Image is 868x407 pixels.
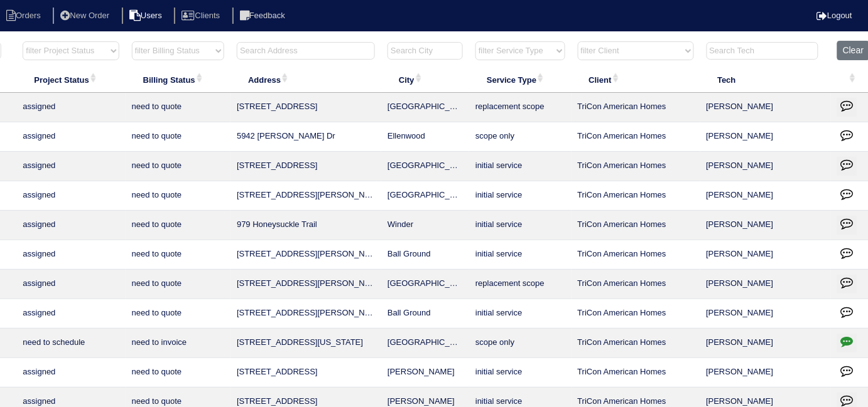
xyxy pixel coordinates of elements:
td: assigned [16,93,125,122]
td: initial service [469,358,571,388]
td: [STREET_ADDRESS] [231,93,381,122]
td: [GEOGRAPHIC_DATA] [381,329,469,358]
td: [GEOGRAPHIC_DATA] [381,93,469,122]
td: [PERSON_NAME] [700,181,832,211]
td: replacement scope [469,93,571,122]
input: Search Address [237,42,375,60]
li: New Order [53,8,119,24]
td: TriCon American Homes [572,240,700,270]
th: Service Type: activate to sort column ascending [469,66,571,93]
li: Feedback [232,8,295,24]
a: Clients [174,11,230,20]
td: [STREET_ADDRESS][PERSON_NAME] [231,270,381,299]
td: need to quote [126,299,231,329]
td: assigned [16,211,125,240]
th: Billing Status: activate to sort column ascending [126,66,231,93]
td: need to quote [126,270,231,299]
td: TriCon American Homes [572,93,700,122]
td: TriCon American Homes [572,152,700,181]
td: [PERSON_NAME] [700,240,832,270]
td: [PERSON_NAME] [700,152,832,181]
td: scope only [469,329,571,358]
a: Logout [816,11,852,20]
td: assigned [16,122,125,152]
td: [STREET_ADDRESS][PERSON_NAME] [231,299,381,329]
td: [PERSON_NAME] [700,358,832,388]
td: [STREET_ADDRESS][PERSON_NAME] [231,181,381,211]
td: assigned [16,240,125,270]
td: [PERSON_NAME] [700,93,832,122]
td: initial service [469,299,571,329]
td: initial service [469,152,571,181]
td: TriCon American Homes [572,299,700,329]
td: assigned [16,152,125,181]
td: [STREET_ADDRESS] [231,152,381,181]
td: TriCon American Homes [572,329,700,358]
td: Winder [381,211,469,240]
td: Ball Ground [381,240,469,270]
td: [PERSON_NAME] [700,122,832,152]
td: initial service [469,181,571,211]
td: need to schedule [16,329,125,358]
td: TriCon American Homes [572,211,700,240]
td: 5942 [PERSON_NAME] Dr [231,122,381,152]
td: TriCon American Homes [572,181,700,211]
td: need to quote [126,181,231,211]
th: Project Status: activate to sort column ascending [16,66,125,93]
td: 979 Honeysuckle Trail [231,211,381,240]
td: assigned [16,270,125,299]
input: Search City [388,42,463,60]
td: [STREET_ADDRESS][US_STATE] [231,329,381,358]
td: need to quote [126,211,231,240]
td: assigned [16,299,125,329]
td: Ball Ground [381,299,469,329]
li: Clients [174,8,230,24]
td: [GEOGRAPHIC_DATA] [381,270,469,299]
li: Users [122,8,172,24]
td: assigned [16,181,125,211]
td: [STREET_ADDRESS][PERSON_NAME] [231,240,381,270]
td: [PERSON_NAME] [381,358,469,388]
td: initial service [469,211,571,240]
td: need to quote [126,152,231,181]
td: [PERSON_NAME] [700,329,832,358]
td: [STREET_ADDRESS] [231,358,381,388]
th: Address: activate to sort column ascending [231,66,381,93]
td: TriCon American Homes [572,358,700,388]
th: Tech [700,66,832,93]
a: Users [122,11,172,20]
td: need to invoice [126,329,231,358]
td: Ellenwood [381,122,469,152]
td: need to quote [126,358,231,388]
td: [GEOGRAPHIC_DATA] [381,152,469,181]
td: TriCon American Homes [572,270,700,299]
td: initial service [469,240,571,270]
td: assigned [16,358,125,388]
a: New Order [53,11,119,20]
td: TriCon American Homes [572,122,700,152]
td: need to quote [126,240,231,270]
td: need to quote [126,122,231,152]
th: City: activate to sort column ascending [381,66,469,93]
td: scope only [469,122,571,152]
td: replacement scope [469,270,571,299]
input: Search Tech [707,42,818,60]
td: [GEOGRAPHIC_DATA] [381,181,469,211]
th: Client: activate to sort column ascending [572,66,700,93]
td: [PERSON_NAME] [700,299,832,329]
td: [PERSON_NAME] [700,211,832,240]
td: need to quote [126,93,231,122]
td: [PERSON_NAME] [700,270,832,299]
